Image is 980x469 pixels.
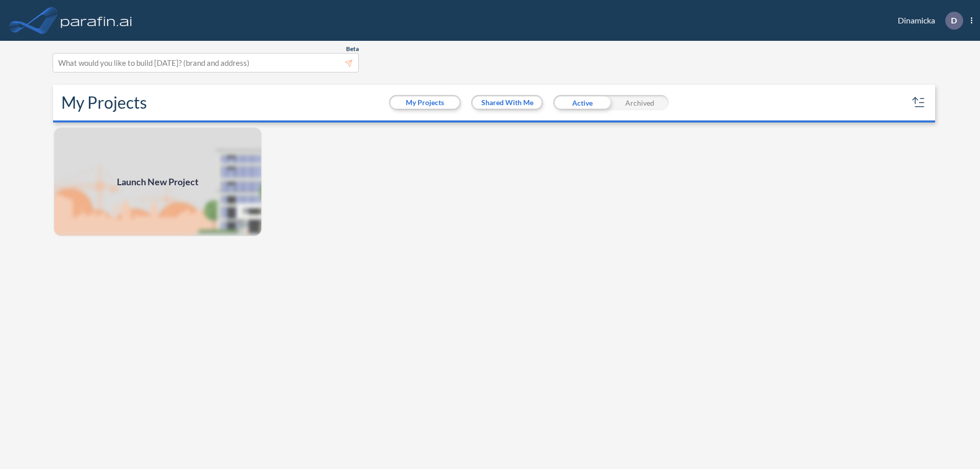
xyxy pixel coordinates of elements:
[53,127,262,237] a: Launch New Project
[53,127,262,237] img: add
[951,16,957,25] p: D
[883,12,972,30] div: Dinamicka
[117,175,199,189] span: Launch New Project
[61,93,147,112] h2: My Projects
[553,95,611,110] div: Active
[473,96,542,109] button: Shared With Me
[911,94,927,111] button: sort
[390,96,459,109] button: My Projects
[611,95,669,110] div: Archived
[346,45,359,53] span: Beta
[59,10,134,31] img: logo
